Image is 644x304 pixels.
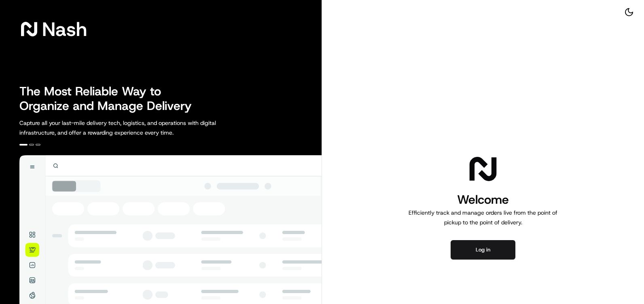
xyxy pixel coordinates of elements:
[42,21,87,37] span: Nash
[19,118,252,137] p: Capture all your last-mile delivery tech, logistics, and operations with digital infrastructure, ...
[451,240,515,260] button: Log in
[19,84,201,113] h2: The Most Reliable Way to Organize and Manage Delivery
[405,208,561,227] p: Efficiently track and manage orders live from the point of pickup to the point of delivery.
[405,192,561,208] h1: Welcome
